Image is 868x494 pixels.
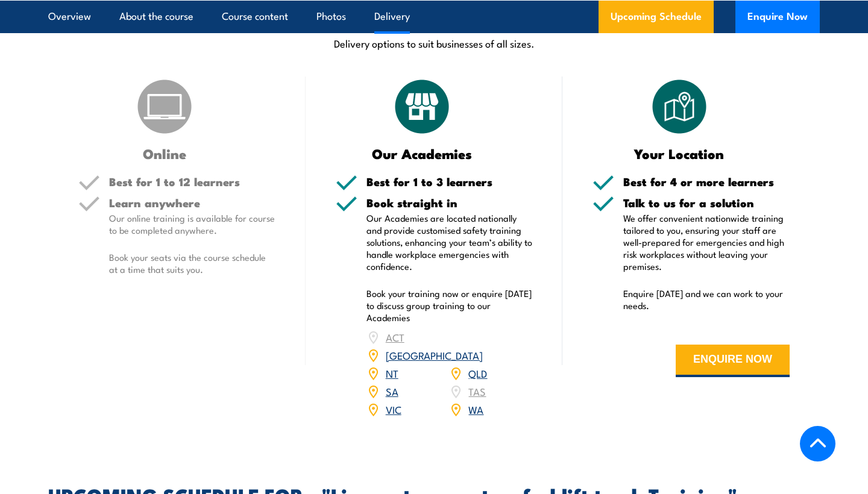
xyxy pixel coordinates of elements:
[366,287,533,324] p: Book your training now or enquire [DATE] to discuss group training to our Academies
[593,146,766,160] h3: Your Location
[468,366,487,380] a: QLD
[366,176,533,187] h5: Best for 1 to 3 learners
[676,345,790,377] button: ENQUIRE NOW
[78,146,251,160] h3: Online
[386,366,398,380] a: NT
[623,197,790,208] h5: Talk to us for a solution
[109,176,275,187] h5: Best for 1 to 12 learners
[109,197,275,208] h5: Learn anywhere
[623,176,790,187] h5: Best for 4 or more learners
[109,212,275,236] p: Our online training is available for course to be completed anywhere.
[48,36,820,50] p: Delivery options to suit businesses of all sizes.
[386,384,398,398] a: SA
[336,146,509,160] h3: Our Academies
[366,212,533,272] p: Our Academies are located nationally and provide customised safety training solutions, enhancing ...
[623,212,790,272] p: We offer convenient nationwide training tailored to you, ensuring your staff are well-prepared fo...
[386,402,401,416] a: VIC
[623,287,790,311] p: Enquire [DATE] and we can work to your needs.
[386,348,483,362] a: [GEOGRAPHIC_DATA]
[366,197,533,208] h5: Book straight in
[109,251,275,275] p: Book your seats via the course schedule at a time that suits you.
[468,402,483,416] a: WA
